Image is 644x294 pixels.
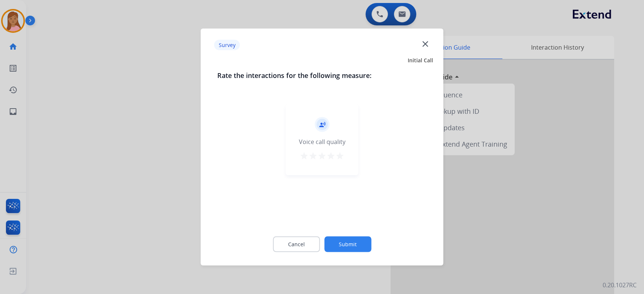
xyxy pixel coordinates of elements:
span: Initial Call [408,57,433,64]
p: Survey [214,40,240,50]
mat-icon: star [309,151,318,160]
mat-icon: record_voice_over [319,121,325,128]
mat-icon: star [326,151,335,160]
mat-icon: star [335,151,344,160]
h3: Rate the interactions for the following measure: [217,70,427,81]
button: Cancel [273,237,320,252]
mat-icon: star [318,151,326,160]
div: Voice call quality [299,137,345,146]
mat-icon: close [420,39,430,49]
mat-icon: star [300,151,309,160]
p: 0.20.1027RC [603,281,637,290]
button: Submit [324,237,371,252]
